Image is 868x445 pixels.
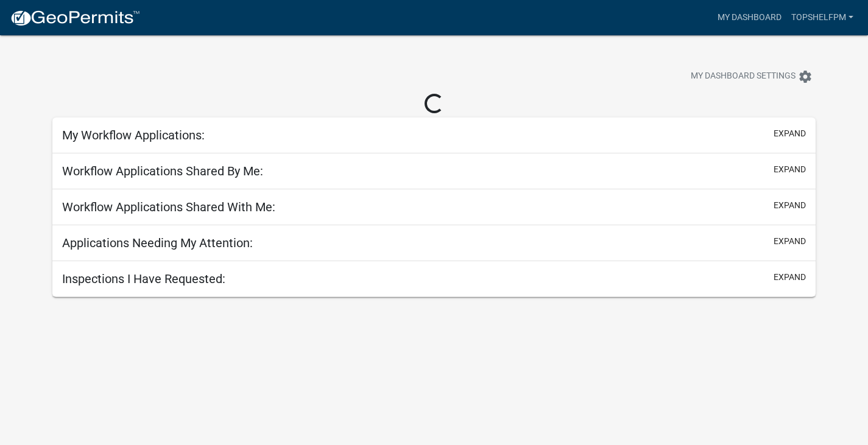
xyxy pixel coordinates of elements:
button: expand [774,199,806,212]
h5: Workflow Applications Shared With Me: [62,200,275,214]
button: expand [774,163,806,176]
button: expand [774,235,806,248]
button: expand [774,127,806,140]
a: TopShelfPM [786,6,858,29]
a: My Dashboard [713,6,786,29]
button: expand [774,271,806,284]
h5: Workflow Applications Shared By Me: [62,164,263,178]
h5: Inspections I Have Requested: [62,272,225,286]
h5: My Workflow Applications: [62,128,205,142]
h5: Applications Needing My Attention: [62,236,253,250]
span: My Dashboard Settings [691,69,796,84]
i: settings [798,69,813,84]
button: My Dashboard Settingssettings [681,65,822,88]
